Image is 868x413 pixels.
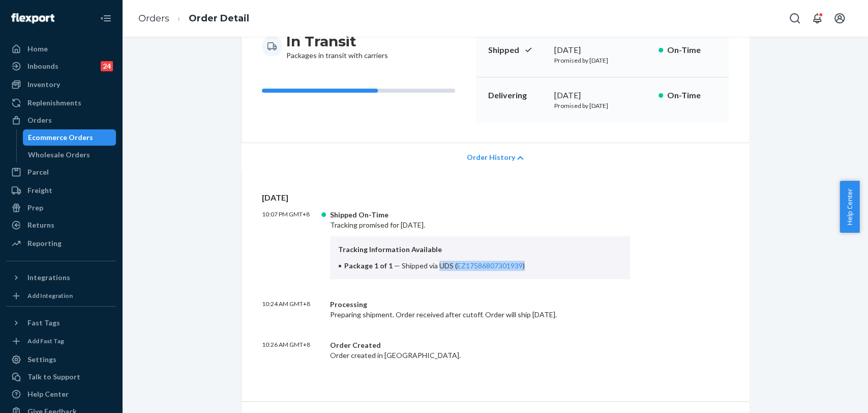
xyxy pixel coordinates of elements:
ol: breadcrumbs [130,4,257,34]
a: Order Detail [189,13,249,24]
span: — [394,261,400,270]
div: Freight [27,185,52,196]
div: Add Fast Tag [27,337,64,345]
div: Preparing shipment. Order received after cutoff. Order will ship [DATE]. [330,299,631,320]
p: Promised by [DATE] [554,56,650,65]
a: Replenishments [6,95,116,111]
div: Processing [330,299,631,310]
div: Replenishments [27,98,81,108]
a: Talk to Support [6,369,116,385]
p: Shipped [488,44,546,56]
a: Parcel [6,164,116,180]
div: Inbounds [27,61,58,71]
span: Shipped via UDS ( ) [402,261,525,270]
h3: In Transit [286,32,388,50]
a: Orders [6,112,116,128]
a: Returns [6,217,116,233]
button: Open Search Box [785,8,805,29]
div: Returns [27,220,54,230]
button: Help Center [840,181,859,233]
div: Fast Tags [27,318,60,328]
div: Integrations [27,272,70,283]
div: Order Created [330,340,631,350]
div: Prep [27,203,43,213]
button: Integrations [6,269,116,286]
div: Reporting [27,238,62,249]
a: Help Center [6,386,116,402]
p: Tracking Information Available [338,244,622,255]
a: Freight [6,182,116,199]
a: Add Integration [6,290,116,302]
a: EZ17586807301939 [457,261,523,270]
div: Talk to Support [27,372,80,382]
div: Help Center [27,389,69,399]
a: Inbounds24 [6,58,116,74]
p: On-Time [667,90,716,101]
p: Promised by [DATE] [554,101,650,110]
div: Settings [27,354,56,365]
p: 10:26 AM GMT+8 [262,340,322,361]
a: Home [6,41,116,57]
a: Ecommerce Orders [23,129,116,146]
div: 24 [101,61,113,71]
span: Order History [466,152,515,162]
div: Order created in [GEOGRAPHIC_DATA]. [330,340,631,361]
div: Add Integration [27,291,73,300]
a: Inventory [6,76,116,93]
button: Open account menu [829,8,850,29]
div: Ecommerce Orders [28,132,93,143]
div: Shipped On-Time [330,210,631,220]
a: Reporting [6,235,116,252]
p: 10:24 AM GMT+8 [262,299,322,320]
div: [DATE] [554,44,650,56]
div: [DATE] [554,90,650,101]
p: [DATE] [262,192,729,204]
div: Wholesale Orders [28,150,90,160]
div: Inventory [27,79,60,90]
a: Wholesale Orders [23,147,116,163]
button: Close Navigation [96,8,116,29]
div: Tracking promised for [DATE]. [330,210,631,279]
p: 10:07 PM GMT+8 [262,210,322,279]
a: Settings [6,351,116,368]
div: Packages in transit with carriers [286,32,388,61]
span: Package 1 of 1 [344,261,393,270]
button: Fast Tags [6,315,116,331]
button: Open notifications [807,8,827,29]
a: Orders [138,13,169,24]
p: Delivering [488,90,546,101]
div: Orders [27,115,52,125]
div: Parcel [27,167,49,177]
p: On-Time [667,44,716,56]
a: Add Fast Tag [6,335,116,347]
a: Prep [6,200,116,216]
div: Home [27,44,48,54]
img: Flexport logo [11,13,54,23]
